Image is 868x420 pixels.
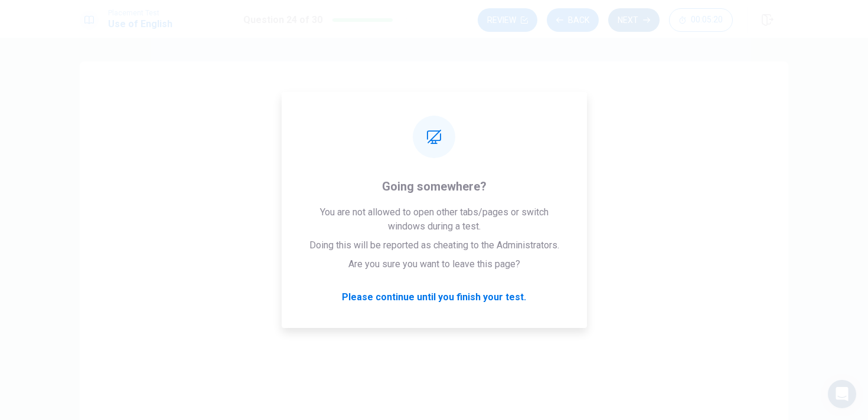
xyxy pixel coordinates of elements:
div: D [339,298,358,317]
span: Placement Test [108,9,172,17]
span: read [363,222,381,237]
button: Next [608,8,660,32]
div: Open Intercom Messenger [828,380,856,408]
h1: Use of English [108,17,172,31]
span: reading [363,183,393,198]
button: 00:05:20 [669,8,733,32]
h4: Question 24 [334,110,534,129]
span: reads [363,300,386,314]
div: C [339,259,358,278]
h1: Question 24 of 30 [243,13,322,27]
button: Chave reads [334,254,534,283]
span: 00:05:20 [691,15,723,25]
div: B [339,220,358,239]
div: A [339,181,358,200]
button: Bread [334,215,534,244]
button: Dreads [334,293,534,322]
button: Review [478,8,537,32]
button: Areading [334,176,534,205]
button: Back [547,8,599,32]
span: have reads [363,261,408,275]
span: I ___ the book already; it was very good. [334,143,534,157]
